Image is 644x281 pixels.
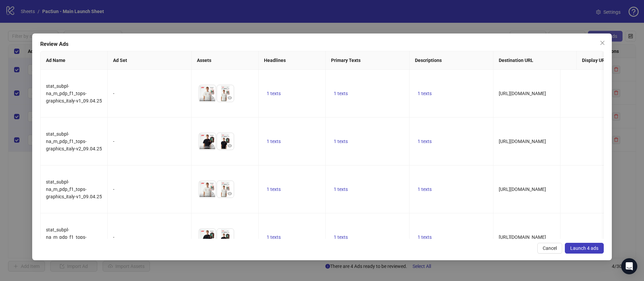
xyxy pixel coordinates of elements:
[493,51,577,70] th: Destination URL
[331,89,351,97] button: 1 texts
[543,245,557,251] span: Cancel
[208,94,216,102] button: Preview
[41,51,108,70] th: Ad Name
[108,51,192,70] th: Ad Set
[209,95,214,100] span: eye
[46,179,102,199] span: stat_subpl-na_m_pdp_f1_tops-graphics_italy-v1_09.04.25
[331,233,351,241] button: 1 texts
[192,51,259,70] th: Assets
[334,91,348,96] span: 1 texts
[331,137,351,145] button: 1 texts
[499,139,546,144] span: [URL][DOMAIN_NAME]
[209,143,214,148] span: eye
[334,234,348,240] span: 1 texts
[334,187,348,192] span: 1 texts
[46,227,102,247] span: stat_subpl-na_m_pdp_f1_tops-graphics_italy-v2_09.04.25
[208,142,216,150] button: Preview
[226,190,234,198] button: Preview
[217,181,234,198] img: Asset 2
[226,237,234,245] button: Preview
[418,187,432,192] span: 1 texts
[499,187,546,192] span: [URL][DOMAIN_NAME]
[113,233,186,241] div: -
[226,142,234,150] button: Preview
[597,38,608,48] button: Close
[208,237,216,245] button: Preview
[415,137,434,145] button: 1 texts
[600,40,605,46] span: close
[113,138,186,145] div: -
[565,243,604,254] button: Launch 4 ads
[267,187,281,192] span: 1 texts
[499,91,546,96] span: [URL][DOMAIN_NAME]
[113,186,186,193] div: -
[570,245,598,251] span: Launch 4 ads
[264,137,283,145] button: 1 texts
[326,51,410,70] th: Primary Texts
[415,185,434,193] button: 1 texts
[217,85,234,102] img: Asset 2
[577,51,644,70] th: Display URL
[217,229,234,245] img: Asset 2
[418,91,432,96] span: 1 texts
[267,139,281,144] span: 1 texts
[46,131,102,151] span: stat_subpl-na_m_pdp_f1_tops-graphics_italy-v2_09.04.25
[418,234,432,240] span: 1 texts
[259,51,326,70] th: Headlines
[621,258,637,274] div: Open Intercom Messenger
[208,190,216,198] button: Preview
[227,143,232,148] span: eye
[499,234,546,240] span: [URL][DOMAIN_NAME]
[209,191,214,196] span: eye
[227,95,232,100] span: eye
[199,133,216,150] img: Asset 1
[199,85,216,102] img: Asset 1
[331,185,351,193] button: 1 texts
[334,139,348,144] span: 1 texts
[410,51,493,70] th: Descriptions
[267,234,281,240] span: 1 texts
[415,89,434,97] button: 1 texts
[199,181,216,198] img: Asset 1
[264,185,283,193] button: 1 texts
[113,90,186,97] div: -
[264,233,283,241] button: 1 texts
[199,229,216,245] img: Asset 1
[415,233,434,241] button: 1 texts
[226,94,234,102] button: Preview
[46,83,102,103] span: stat_subpl-na_m_pdp_f1_tops-graphics_italy-v1_09.04.25
[227,191,232,196] span: eye
[418,139,432,144] span: 1 texts
[40,40,604,48] div: Review Ads
[264,89,283,97] button: 1 texts
[267,91,281,96] span: 1 texts
[217,133,234,150] img: Asset 2
[537,243,562,254] button: Cancel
